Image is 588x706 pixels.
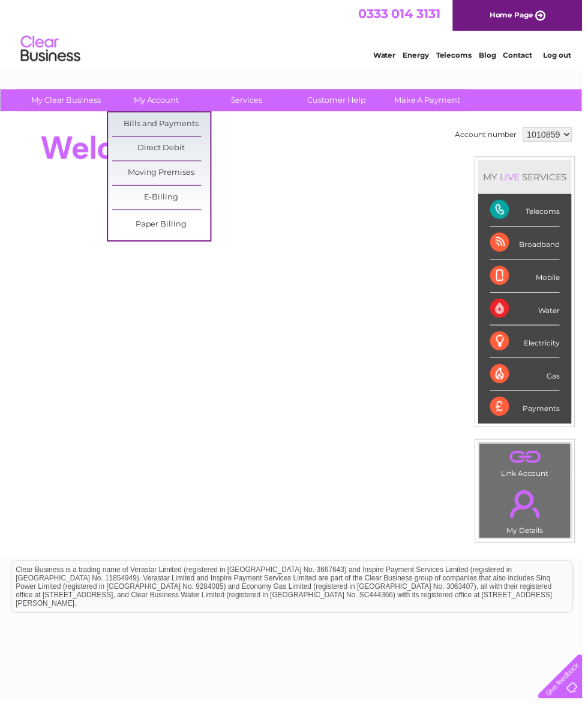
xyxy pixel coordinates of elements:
div: Gas [495,362,565,395]
a: My Account [109,90,208,112]
a: Blog [484,51,501,60]
a: Direct Debit [113,138,212,162]
div: Telecoms [495,196,565,229]
a: Telecoms [440,51,476,60]
div: Water [495,296,565,329]
div: Payments [495,395,565,427]
a: Customer Help [291,90,390,112]
a: . [487,451,573,472]
div: Broadband [495,229,565,262]
a: Water [377,51,400,60]
div: Electricity [495,329,565,362]
div: MY SERVICES [483,162,577,196]
a: 0333 014 3131 [362,6,445,21]
td: Account number [457,126,525,146]
img: logo.png [20,31,82,68]
a: . [487,488,573,530]
a: Log out [548,51,577,60]
a: Energy [407,51,433,60]
div: LIVE [502,173,527,184]
a: Contact [508,51,538,60]
a: Make A Payment [382,90,481,112]
a: Moving Premises [113,163,212,187]
div: Mobile [495,263,565,296]
td: My Details [484,485,577,544]
a: E-Billing [113,187,212,211]
a: Services [200,90,299,112]
a: Bills and Payments [113,114,212,138]
a: Paper Billing [113,215,212,239]
td: Link Account [484,448,577,485]
div: Clear Business is a trading name of Verastar Limited (registered in [GEOGRAPHIC_DATA] No. 3667643... [11,7,578,58]
a: My Clear Business [17,90,116,112]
